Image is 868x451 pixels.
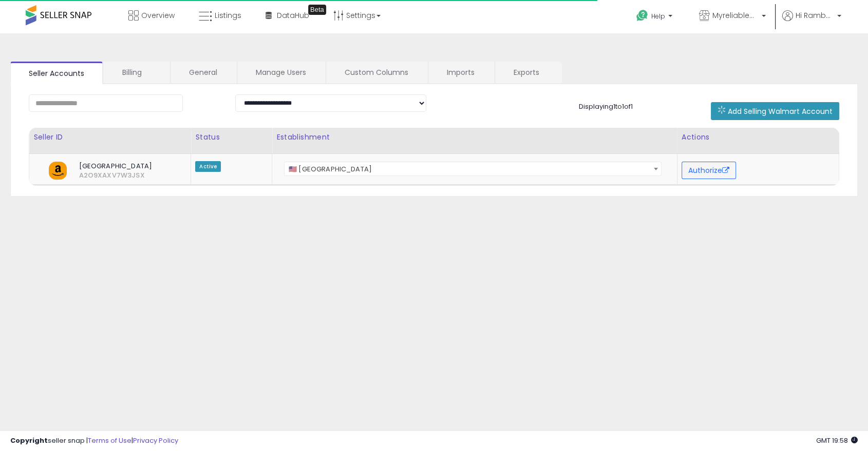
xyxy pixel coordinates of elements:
a: Seller Accounts [10,62,103,84]
span: [GEOGRAPHIC_DATA] [71,162,168,171]
span: Listings [215,10,241,21]
a: Billing [104,62,169,83]
span: Hi Rambabu [796,10,834,21]
button: Authorize [682,162,736,179]
div: Status [195,132,268,143]
span: Add Selling Walmart Account [728,106,833,116]
a: Terms of Use [88,436,131,445]
a: Hi Rambabu [782,10,841,33]
a: Exports [495,62,561,83]
span: 🇺🇸 United States [285,162,661,177]
i: Get Help [636,9,649,22]
div: Seller ID [33,132,186,143]
span: A2O9XAXV7W3JSX [71,171,87,180]
span: DataHub [277,10,309,21]
span: Displaying 1 to 1 of 1 [579,102,633,111]
div: Tooltip anchor [308,5,326,15]
div: Establishment [276,132,673,143]
a: Manage Users [237,62,325,83]
strong: Copyright [10,436,48,445]
span: Active [195,161,221,172]
span: 2025-09-15 19:58 GMT [816,436,858,445]
a: Custom Columns [326,62,427,83]
a: General [171,62,236,83]
button: Add Selling Walmart Account [711,102,839,120]
div: seller snap | | [10,436,178,446]
a: Imports [428,62,494,83]
span: Myreliablemart [712,10,759,21]
div: Actions [682,132,835,143]
img: amazon.png [49,162,67,180]
a: Privacy Policy [133,436,178,445]
span: Help [651,12,665,21]
span: 🇺🇸 United States [284,162,662,176]
a: Help [628,2,683,33]
span: Overview [141,10,175,21]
